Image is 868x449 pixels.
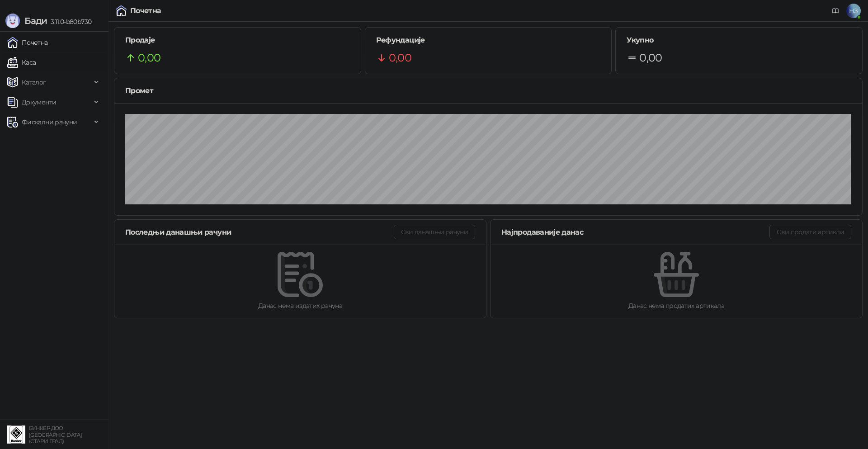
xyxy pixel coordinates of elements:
[501,227,769,238] div: Најпродаваније данас
[47,18,91,26] span: 3.11.0-b80b730
[627,35,851,46] h5: Укупно
[828,4,843,18] a: Документација
[24,15,47,26] span: Бади
[7,33,48,52] a: Почетна
[130,7,161,14] div: Почетна
[129,301,472,311] div: Данас нема издатих рачуна
[29,425,82,444] small: БУНКЕР ДОО [GEOGRAPHIC_DATA] (СТАРИ ГРАД)
[7,53,36,71] a: Каса
[389,49,411,66] span: 0,00
[22,113,77,131] span: Фискални рачуни
[846,4,861,18] span: НЗ
[125,35,350,46] h5: Продаје
[138,49,160,66] span: 0,00
[769,225,851,239] button: Сви продати артикли
[7,425,25,444] img: 64x64-companyLogo-d200c298-da26-4023-afd4-f376f589afb5.jpeg
[22,93,56,111] span: Документи
[125,227,394,238] div: Последњи данашњи рачуни
[376,35,601,46] h5: Рефундације
[639,49,662,66] span: 0,00
[125,85,851,96] div: Промет
[394,225,475,239] button: Сви данашњи рачуни
[505,301,848,311] div: Данас нема продатих артикала
[22,73,46,91] span: Каталог
[5,14,20,28] img: Logo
